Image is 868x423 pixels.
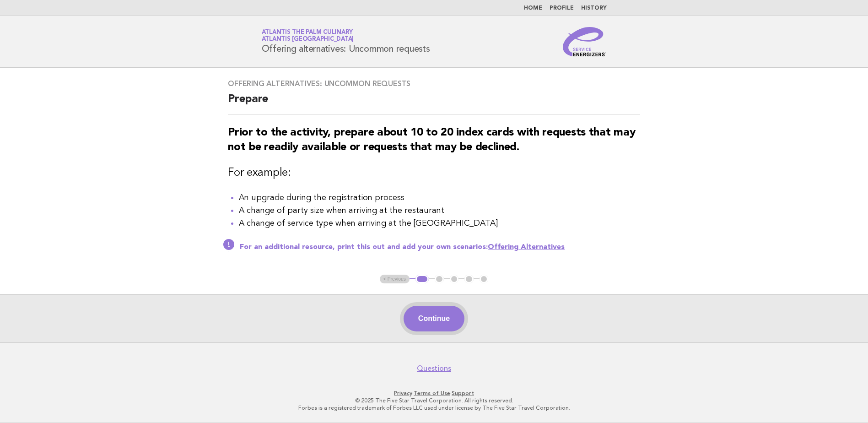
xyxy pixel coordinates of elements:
a: Privacy [394,390,412,396]
h2: Prepare [228,92,640,114]
a: Support [452,390,474,396]
h1: Offering alternatives: Uncommon requests [262,30,430,54]
h3: Offering alternatives: Uncommon requests [228,79,640,88]
span: Atlantis [GEOGRAPHIC_DATA] [262,37,354,43]
a: Terms of Use [414,390,450,396]
a: Atlantis The Palm CulinaryAtlantis [GEOGRAPHIC_DATA] [262,29,354,42]
li: An upgrade during the registration process [239,191,640,204]
img: Service Energizers [563,27,607,56]
p: · · [154,390,714,397]
li: A change of party size when arriving at the restaurant [239,204,640,217]
p: For an additional resource, print this out and add your own scenarios: [240,243,640,252]
p: Forbes is a registered trademark of Forbes LLC used under license by The Five Star Travel Corpora... [154,404,714,412]
a: Home [524,5,542,11]
a: Questions [417,364,451,373]
a: History [581,5,607,11]
a: Profile [550,5,574,11]
button: Continue [404,306,464,331]
li: A change of service type when arriving at the [GEOGRAPHIC_DATA] [239,217,640,230]
button: 1 [415,275,429,284]
a: Offering Alternatives [488,244,565,251]
strong: Prior to the activity, prepare about 10 to 20 index cards with requests that may not be readily a... [228,127,635,153]
p: © 2025 The Five Star Travel Corporation. All rights reserved. [154,397,714,404]
h3: For example: [228,166,640,180]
